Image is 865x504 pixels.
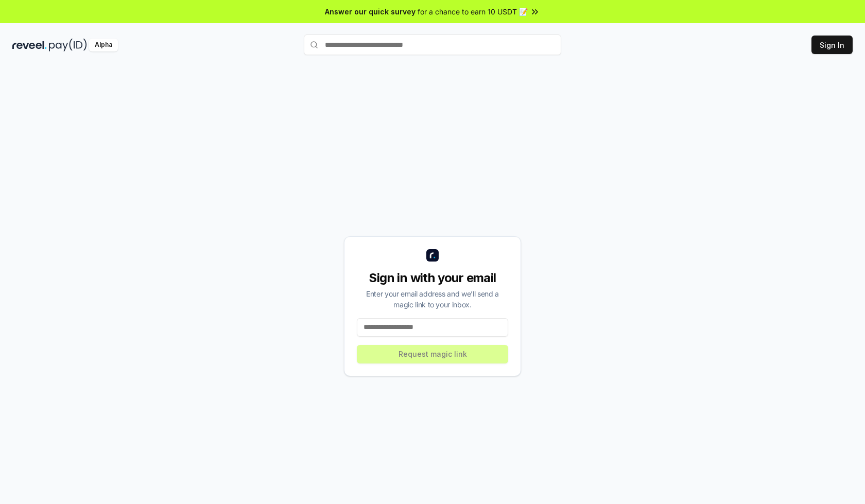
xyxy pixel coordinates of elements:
[811,36,853,54] button: Sign In
[418,6,528,17] span: for a chance to earn 10 USDT 📝
[89,39,118,51] div: Alpha
[12,39,47,51] img: reveel_dark
[357,270,508,286] div: Sign in with your email
[426,249,439,262] img: logo_small
[325,6,416,17] span: Answer our quick survey
[49,39,87,51] img: pay_id
[357,288,508,310] div: Enter your email address and we’ll send a magic link to your inbox.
